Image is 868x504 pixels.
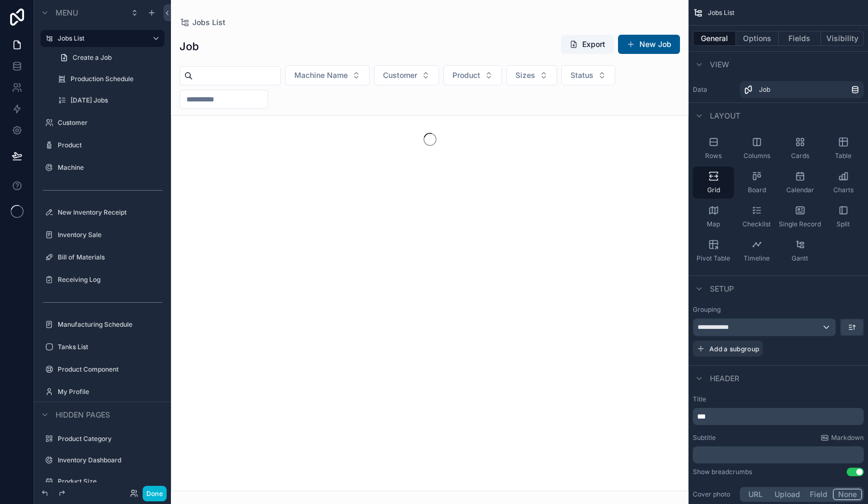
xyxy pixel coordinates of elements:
[71,96,162,105] label: [DATE] Jobs
[58,231,162,239] label: Inventory Sale
[736,132,777,164] button: Columns
[740,81,864,98] a: Job
[58,477,162,486] label: Product Size
[736,235,777,267] button: Timeline
[707,186,720,194] span: Grid
[58,456,162,464] label: Inventory Dashboard
[693,167,734,199] button: Grid
[693,395,864,404] label: Title
[693,201,734,233] button: Map
[792,254,808,263] span: Gantt
[836,220,850,229] span: Split
[58,365,162,374] label: Product Component
[143,486,167,501] button: Done
[73,53,112,62] span: Create a Job
[744,152,770,160] span: Columns
[697,254,730,263] span: Pivot Table
[705,152,722,160] span: Rows
[693,31,736,46] button: General
[708,9,734,17] span: Jobs List
[742,220,771,229] span: Checklist
[693,446,864,463] div: scrollable content
[693,341,763,357] button: Add a subgroup
[820,434,864,442] a: Markdown
[693,468,752,476] div: Show breadcrumbs
[779,220,821,229] span: Single Record
[58,275,162,284] label: Receiving Log
[693,408,864,425] div: scrollable content
[693,305,721,314] label: Grouping
[833,186,854,194] span: Charts
[56,7,78,18] span: Menu
[835,152,851,160] span: Table
[779,167,820,199] button: Calendar
[779,235,820,267] button: Gantt
[710,283,734,294] span: Setup
[748,186,766,194] span: Board
[58,320,162,329] label: Manufacturing Schedule
[759,85,770,94] span: Job
[53,49,165,66] a: Create a Job
[56,409,110,420] span: Hidden pages
[710,59,729,70] span: View
[736,31,779,46] button: Options
[710,111,740,121] span: Layout
[58,141,162,149] label: Product
[71,75,162,83] label: Production Schedule
[736,201,777,233] button: Checklist
[786,186,814,194] span: Calendar
[744,254,770,263] span: Timeline
[779,132,820,164] button: Cards
[779,201,820,233] button: Single Record
[710,373,739,384] span: Header
[823,167,864,199] button: Charts
[58,343,162,351] label: Tanks List
[58,119,162,127] label: Customer
[693,235,734,267] button: Pivot Table
[707,220,720,229] span: Map
[779,31,822,46] button: Fields
[693,85,736,94] label: Data
[58,208,162,217] label: New Inventory Receipt
[58,435,162,443] label: Product Category
[823,132,864,164] button: Table
[58,388,162,396] label: My Profile
[709,345,759,353] span: Add a subgroup
[823,201,864,233] button: Split
[821,31,864,46] button: Visibility
[791,152,809,160] span: Cards
[58,34,143,43] label: Jobs List
[58,163,162,172] label: Machine
[693,434,716,442] label: Subtitle
[736,167,777,199] button: Board
[831,434,864,442] span: Markdown
[693,132,734,164] button: Rows
[58,253,162,262] label: Bill of Materials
